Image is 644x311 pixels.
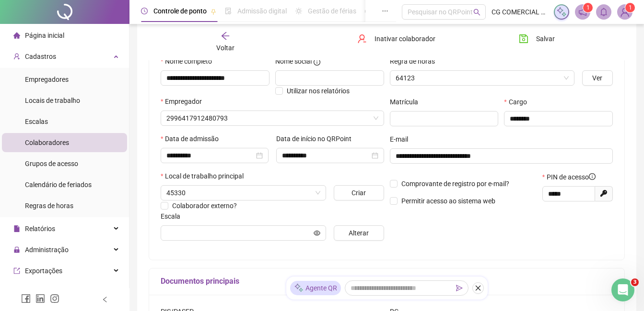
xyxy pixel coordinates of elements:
span: Calendário de feriados [25,181,92,189]
span: Nome social [275,56,312,67]
span: save [519,34,528,44]
label: Escala [161,211,187,222]
span: search [473,9,480,16]
span: user-delete [357,34,367,44]
iframe: Intercom live chat [611,278,634,301]
span: arrow-left [221,31,230,41]
sup: 1 [583,3,593,12]
span: Permitir acesso ao sistema web [401,197,495,205]
span: Colaborador externo? [172,202,237,210]
label: Regra de horas [390,56,441,67]
span: Comprovante de registro por e-mail? [401,180,509,188]
button: Ver [582,70,613,86]
span: bell [599,8,608,16]
span: 1 [586,4,590,11]
span: Alterar [349,228,369,238]
button: Inativar colaborador [350,31,443,46]
span: export [13,267,20,274]
span: info-circle [314,59,320,66]
label: Data de início no QRPoint [276,133,358,144]
span: send [456,285,463,291]
span: Gestão de férias [308,7,356,15]
span: Colaboradores [25,139,69,146]
img: 65590 [618,5,632,19]
sup: Atualize o seu contato no menu Meus Dados [625,3,635,12]
span: Admissão digital [237,7,287,15]
span: 2996417912480793 [166,111,378,125]
h5: Documentos principais [161,276,613,287]
span: file [13,225,20,232]
label: Empregador [161,96,208,107]
img: sparkle-icon.fc2bf0ac1784a2077858766a79e2daf3.svg [556,7,567,17]
span: instagram [50,294,59,303]
span: eye [314,230,320,236]
span: facebook [21,294,31,303]
button: Criar [334,185,384,200]
span: Salvar [536,33,555,44]
span: Ver [592,73,602,83]
span: 3 [631,278,639,286]
label: Nome completo [161,56,218,67]
img: sparkle-icon.fc2bf0ac1784a2077858766a79e2daf3.svg [294,283,304,293]
span: file-done [225,8,232,14]
span: 1 [629,4,632,11]
span: ellipsis [382,8,388,14]
span: Exportações [25,267,62,275]
span: notification [578,8,587,16]
label: Matrícula [390,97,424,107]
span: lock [13,246,20,253]
span: close [475,285,481,291]
span: Escalas [25,118,48,125]
span: Relatórios [25,225,55,233]
span: home [13,32,20,39]
span: Voltar [216,44,234,52]
label: Cargo [504,97,533,107]
span: Administração [25,246,69,254]
span: user-add [13,53,20,60]
span: Cadastros [25,53,56,60]
span: Criar [351,188,366,198]
span: Regras de horas [25,202,73,210]
label: Local de trabalho principal [161,171,250,181]
div: Agente QR [290,281,341,295]
span: Inativar colaborador [375,33,435,44]
span: sun [295,8,302,14]
span: Empregadores [25,76,69,83]
span: Grupos de acesso [25,160,78,167]
span: linkedin [35,294,45,303]
button: Alterar [334,225,384,241]
span: clock-circle [141,8,148,14]
span: 45330 [166,186,320,200]
span: 64123 [396,71,569,85]
span: PIN de acesso [547,172,596,182]
label: E-mail [390,134,414,144]
span: pushpin [211,9,216,14]
span: Página inicial [25,32,64,39]
span: Locais de trabalho [25,97,80,104]
span: CG COMERCIAL E INDUSTRIAL LTDA [492,7,548,17]
span: Controle de ponto [153,7,207,15]
span: info-circle [589,173,596,180]
span: dashboard [365,8,372,14]
label: Data de admissão [161,133,225,144]
span: left [102,296,108,303]
button: Salvar [512,31,562,46]
span: Utilizar nos relatórios [287,87,350,95]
